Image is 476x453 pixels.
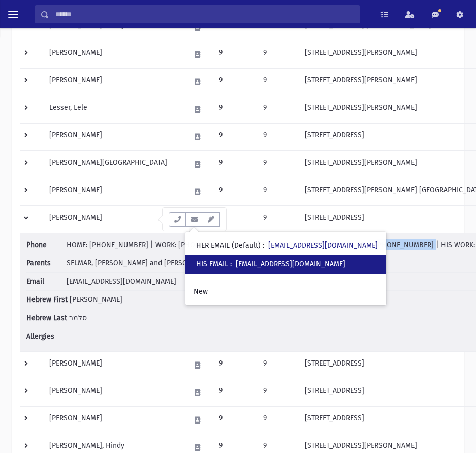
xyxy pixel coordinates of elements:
button: Email Templates [203,212,220,227]
span: Phone [26,239,65,250]
td: 9 [213,123,257,150]
td: 9 [257,351,299,379]
td: 9 [257,96,299,123]
td: 9 [213,351,257,379]
td: 9 [213,41,257,68]
td: [PERSON_NAME] [43,379,184,406]
span: SELMAR, [PERSON_NAME] and [PERSON_NAME] [67,259,217,267]
td: 9 [257,123,299,150]
button: toggle menu [4,5,22,23]
td: 9 [257,178,299,205]
span: Hebrew Last [26,313,67,323]
span: Hebrew First [26,294,68,305]
a: [EMAIL_ADDRESS][DOMAIN_NAME] [236,260,345,268]
td: [PERSON_NAME] [43,406,184,434]
td: 9 [213,68,257,96]
span: Allergies [26,331,65,342]
td: [PERSON_NAME] [43,68,184,96]
span: [EMAIL_ADDRESS][DOMAIN_NAME] [67,277,176,286]
td: [PERSON_NAME] [43,123,184,150]
td: 9 [213,178,257,205]
td: 9 [213,96,257,123]
span: : [263,241,264,250]
td: 9 [213,205,257,233]
span: Parents [26,258,65,268]
td: [PERSON_NAME] [43,351,184,379]
td: Lesser, Lele [43,96,184,123]
td: 9 [213,406,257,434]
td: 9 [257,41,299,68]
a: New [185,282,386,301]
td: 9 [213,379,257,406]
td: [PERSON_NAME] [43,41,184,68]
span: : [230,260,232,268]
td: 9 [257,205,299,233]
div: HER EMAIL (Default) [196,240,378,251]
input: Search [49,5,360,23]
span: Email [26,276,65,287]
td: [PERSON_NAME] [43,205,184,233]
td: 9 [257,406,299,434]
span: סלמר [69,314,87,322]
td: 9 [213,150,257,178]
a: [EMAIL_ADDRESS][DOMAIN_NAME] [268,241,378,250]
td: 9 [257,150,299,178]
div: HIS EMAIL [196,259,345,269]
td: 9 [257,379,299,406]
span: [PERSON_NAME] [70,295,122,304]
td: [PERSON_NAME][GEOGRAPHIC_DATA] [43,150,184,178]
td: [PERSON_NAME] [43,178,184,205]
td: 9 [257,68,299,96]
